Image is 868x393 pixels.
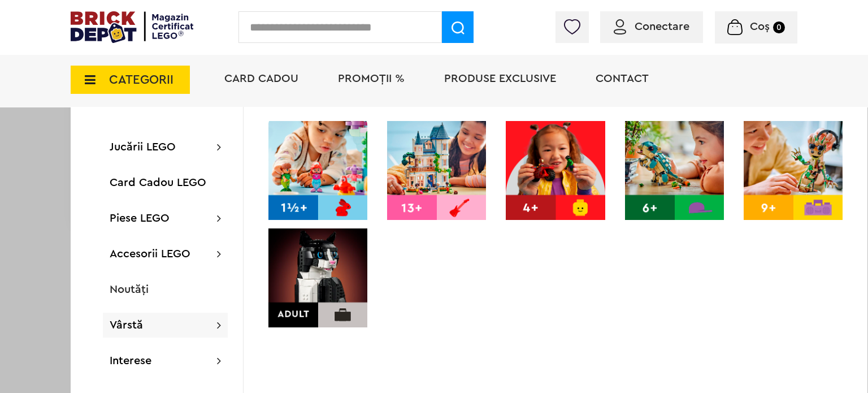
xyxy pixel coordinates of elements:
[444,73,556,84] a: Produse exclusive
[596,73,649,84] a: Contact
[338,73,405,84] a: PROMOȚII %
[635,21,689,32] span: Conectare
[773,21,785,33] small: 0
[750,21,770,32] span: Coș
[110,141,176,153] a: Jucării LEGO
[224,73,298,84] a: Card Cadou
[614,21,689,32] a: Conectare
[109,74,173,86] span: CATEGORII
